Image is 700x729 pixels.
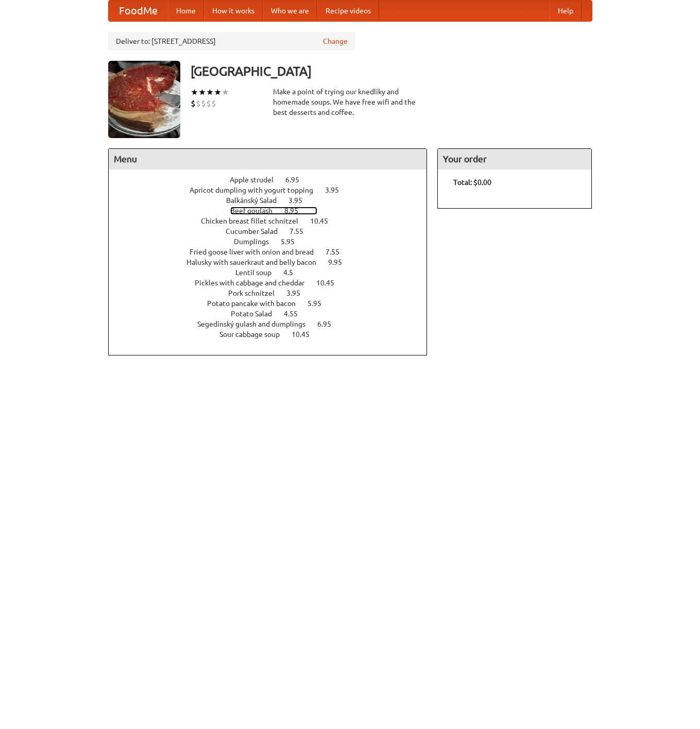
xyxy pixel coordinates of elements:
div: Deliver to: [STREET_ADDRESS] [108,32,355,50]
span: Halusky with sauerkraut and belly bacon [186,258,327,266]
li: $ [206,98,211,109]
span: Chicken breast fillet schnitzel [201,217,309,225]
a: Beef goulash 8.95 [230,207,317,215]
span: Lentil soup [235,268,282,277]
a: FoodMe [109,1,168,21]
li: ★ [221,87,229,98]
span: 10.45 [292,330,320,338]
li: ★ [206,87,214,98]
a: Potato pancake with bacon 5.95 [207,299,340,308]
a: Help [550,1,582,21]
li: $ [201,98,206,109]
span: 6.95 [285,176,310,184]
span: Fried goose liver with onion and bread [190,248,324,256]
span: Pickles with cabbage and cheddar [195,279,315,287]
a: Apple strudel 6.95 [230,176,318,184]
h4: Menu [109,149,427,169]
b: Total: $0.00 [453,178,491,187]
span: 10.45 [310,217,338,225]
li: ★ [191,87,198,98]
span: 3.95 [288,196,313,205]
a: Fried goose liver with onion and bread 7.55 [190,248,358,256]
span: 9.95 [328,258,352,266]
a: Recipe videos [317,1,379,21]
li: $ [191,98,196,109]
div: Make a point of trying our knedlíky and homemade soups. We have free wifi and the best desserts a... [273,87,428,117]
span: Pork schnitzel [228,289,285,297]
span: 8.95 [284,207,309,215]
li: $ [211,98,216,109]
a: Who we are [263,1,317,21]
span: 5.95 [308,299,332,308]
span: Beef goulash [230,207,283,215]
span: 4.55 [284,310,308,318]
a: Apricot dumpling with yogurt topping 3.95 [190,186,358,194]
li: ★ [198,87,206,98]
span: Dumplings [234,238,279,246]
a: Pork schnitzel 3.95 [228,289,319,297]
a: Pickles with cabbage and cheddar 10.45 [195,279,353,287]
span: 7.55 [326,248,350,256]
li: ★ [214,87,221,98]
span: 3.95 [325,186,349,194]
span: 7.55 [289,227,314,235]
h4: Your order [438,149,591,169]
a: Chicken breast fillet schnitzel 10.45 [201,217,347,225]
span: Potato pancake with bacon [207,299,306,308]
span: 5.95 [281,238,305,246]
span: Balkánský Salad [226,196,287,205]
img: angular.jpg [108,61,180,138]
span: Apple strudel [230,176,284,184]
a: Potato Salad 4.55 [231,310,317,318]
a: Dumplings 5.95 [234,238,314,246]
span: 3.95 [286,289,311,297]
span: 6.95 [317,320,342,328]
span: Cucumber Salad [226,227,288,235]
span: 10.45 [316,279,345,287]
span: Segedínský gulash and dumplings [197,320,316,328]
a: Balkánský Salad 3.95 [226,196,321,205]
span: Potato Salad [231,310,282,318]
a: Change [323,36,348,46]
a: Segedínský gulash and dumplings 6.95 [197,320,350,328]
a: How it works [204,1,263,21]
span: 4.5 [283,268,303,277]
h3: [GEOGRAPHIC_DATA] [191,61,592,81]
span: Apricot dumpling with yogurt topping [190,186,323,194]
a: Lentil soup 4.5 [235,268,312,277]
span: Sour cabbage soup [219,330,290,338]
a: Sour cabbage soup 10.45 [219,330,329,338]
a: Halusky with sauerkraut and belly bacon 9.95 [186,258,361,266]
li: $ [196,98,201,109]
a: Home [168,1,204,21]
a: Cucumber Salad 7.55 [226,227,322,235]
